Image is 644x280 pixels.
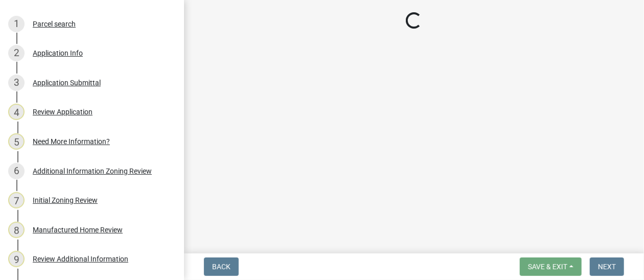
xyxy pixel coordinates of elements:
span: Next [598,263,616,271]
div: Additional Information Zoning Review [33,168,152,175]
div: 4 [8,104,25,120]
div: Initial Zoning Review [33,197,98,204]
div: 9 [8,251,25,267]
div: Review Additional Information [33,255,128,263]
div: Parcel search [33,20,76,28]
div: Need More Information? [33,138,110,145]
div: 5 [8,133,25,150]
span: Back [212,263,231,271]
div: 6 [8,163,25,179]
span: Save & Exit [528,263,567,271]
button: Next [590,258,624,276]
div: Application Submittal [33,79,101,86]
div: Application Info [33,50,83,57]
div: Review Application [33,108,93,115]
div: 2 [8,45,25,61]
button: Back [204,258,239,276]
div: 8 [8,222,25,238]
div: 7 [8,192,25,208]
button: Save & Exit [520,258,582,276]
div: 3 [8,75,25,91]
div: Manufactured Home Review [33,226,123,234]
div: 1 [8,16,25,32]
